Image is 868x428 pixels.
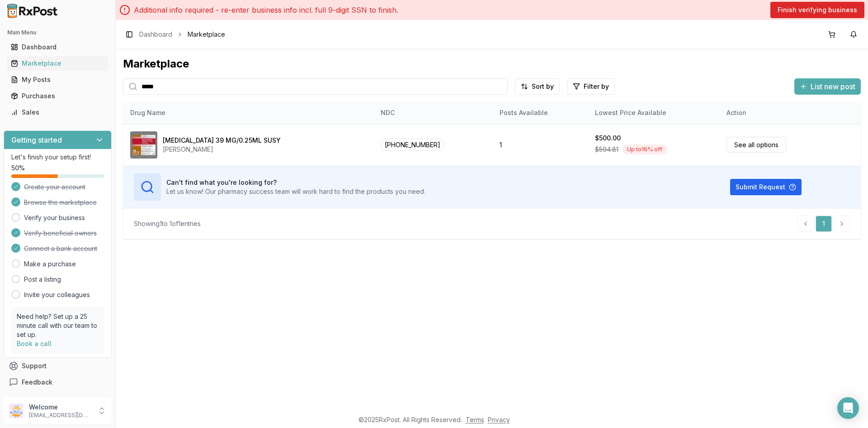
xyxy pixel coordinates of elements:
[123,102,373,124] th: Drug Name
[24,275,61,284] a: Post a listing
[794,83,861,92] a: List new post
[9,404,24,418] img: User avatar
[24,244,97,253] span: Connect a bank account
[7,29,108,36] h2: Main Menu
[7,88,108,104] a: Purchases
[11,135,62,145] h3: Getting started
[373,102,492,124] th: NDC
[492,102,588,124] th: Posts Available
[837,397,859,419] div: Open Intercom Messenger
[24,183,85,192] span: Create your account
[515,78,560,95] button: Sort by
[24,260,76,269] a: Make a purchase
[4,105,112,120] button: Sales
[11,108,104,117] div: Sales
[11,75,104,84] div: My Posts
[22,378,52,387] span: Feedback
[11,43,104,52] div: Dashboard
[17,340,52,347] a: Book a call
[488,416,510,423] a: Privacy
[532,82,554,91] span: Sort by
[188,30,225,39] span: Marketplace
[7,55,108,72] a: Marketplace
[719,102,861,124] th: Action
[11,164,25,173] span: 50 %
[4,374,112,390] button: Feedback
[11,153,104,162] p: Let's finish your setup first!
[11,59,104,68] div: Marketplace
[29,403,92,412] p: Welcome
[166,178,425,187] h3: Can't find what you're looking for?
[794,78,861,95] button: List new post
[139,30,225,39] nav: breadcrumb
[4,358,112,374] button: Support
[770,2,864,18] button: Finish verifying business
[466,416,484,423] a: Terms
[134,219,201,228] div: Showing 1 to 1 of 1 entries
[139,30,172,39] a: Dashboard
[811,81,855,92] span: List new post
[622,144,667,154] div: Up to 16 % off
[4,40,112,54] button: Dashboard
[166,187,425,196] p: Let us know! Our pharmacy success team will work hard to find the products you need.
[797,216,850,232] nav: pagination
[726,137,786,153] a: See all options
[7,104,108,120] a: Sales
[130,131,157,159] img: Invega Sustenna 39 MG/0.25ML SUSY
[134,5,398,15] p: Additional info required - re-enter business info incl. full 9-digit SSN to finish.
[381,139,444,151] span: [PHONE_NUMBER]
[595,145,618,154] span: $594.81
[584,82,609,91] span: Filter by
[492,124,588,166] td: 1
[588,102,719,124] th: Lowest Price Available
[4,89,112,103] button: Purchases
[29,412,92,419] p: [EMAIL_ADDRESS][DOMAIN_NAME]
[163,145,281,154] div: [PERSON_NAME]
[4,4,61,18] img: RxPost Logo
[24,213,85,222] a: Verify your business
[595,134,621,143] div: $500.00
[4,72,112,87] button: My Posts
[24,290,90,299] a: Invite your colleagues
[4,56,112,71] button: Marketplace
[730,179,802,195] button: Submit Request
[163,136,281,145] div: [MEDICAL_DATA] 39 MG/0.25ML SUSY
[17,312,99,339] p: Need help? Set up a 25 minute call with our team to set up.
[11,91,104,101] div: Purchases
[567,78,615,95] button: Filter by
[816,216,832,232] a: 1
[24,198,97,207] span: Browse the marketplace
[24,229,97,238] span: Verify beneficial owners
[7,72,108,88] a: My Posts
[123,57,861,71] div: Marketplace
[7,39,108,55] a: Dashboard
